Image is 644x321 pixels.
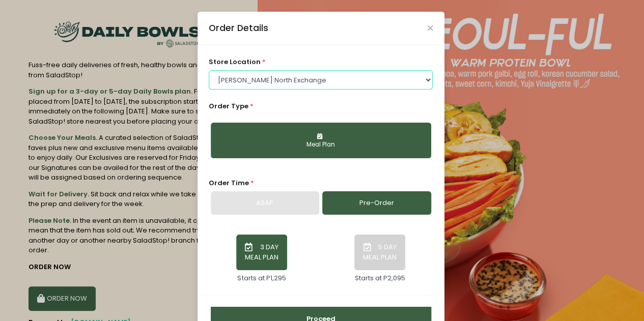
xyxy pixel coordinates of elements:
span: Order Type [209,101,248,111]
div: Order Details [209,21,268,35]
button: Meal Plan [211,123,431,158]
div: Starts at P2,095 [355,273,405,283]
div: Starts at P1,295 [237,273,286,283]
span: Order Time [209,178,249,188]
button: Close [428,25,433,31]
button: 5 DAY MEAL PLAN [354,235,405,270]
span: store location [209,57,261,67]
div: Meal Plan [218,140,424,150]
a: Pre-Order [322,191,431,215]
button: 3 DAY MEAL PLAN [236,235,287,270]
